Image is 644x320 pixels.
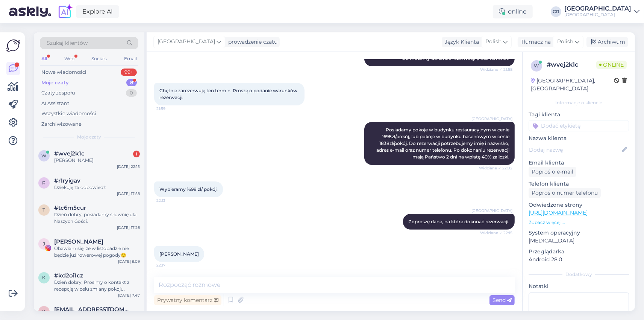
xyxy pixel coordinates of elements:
div: Prywatny komentarz [154,295,221,305]
span: Wybieramy 1698 zl/ pokój. [159,186,218,192]
a: [GEOGRAPHIC_DATA][GEOGRAPHIC_DATA] [564,6,639,18]
div: Dziękuję za odpowiedź [54,184,140,191]
div: [DATE] 9:09 [118,259,140,264]
div: Dodatkowy [529,271,629,278]
span: 21:59 [156,106,185,111]
span: Szukaj klientów [47,39,88,47]
div: Dzień dobry, Prosimy o kontakt z recepcją w celu zmiany pokoju. [54,279,140,293]
div: AI Assistant [41,100,69,107]
div: [GEOGRAPHIC_DATA] [564,12,631,18]
span: Send [492,297,512,303]
div: online [493,5,533,18]
div: 8 [126,79,137,87]
p: Email klienta [529,159,629,167]
span: 22:13 [156,198,185,203]
div: Obawiam się, że w listopadzie nie będzie już rowerowej pogody😉 [54,245,140,259]
span: Moje czaty [77,134,101,140]
span: w [42,153,47,158]
div: Nowe wiadomości [41,69,86,76]
span: #wvej2k1c [54,150,85,157]
div: CR [551,6,561,17]
div: All [40,54,48,64]
div: Moje czaty [41,79,69,87]
p: Telefon klienta [529,180,629,188]
span: Joanna Wesołek [54,238,103,245]
div: [GEOGRAPHIC_DATA] [564,6,631,12]
div: Poproś o numer telefonu [529,188,601,198]
span: Polish [557,38,573,46]
span: Posiadamy pokoje w budynku restauracyjnym w cenie 1698zł/pokój, lub pokoje w budynku basenowym w ... [376,127,511,160]
div: Poproś o e-mail [529,167,576,177]
span: Chętnie zarezerwuję ten termin. Proszę o podanie warunków rezerwacji. [159,88,299,100]
div: Dzień dobry, posiadamy siłownię dla Naszych Gości. [54,211,140,225]
span: k [42,275,46,280]
span: #tc6m5cur [54,204,86,211]
p: Odwiedzone strony [529,201,629,209]
div: prowadzenie czatu [225,38,277,46]
span: kristyn1@seznam.cz [54,306,132,313]
span: [GEOGRAPHIC_DATA] [471,208,512,213]
p: Zobacz więcej ... [529,219,629,226]
span: Widziane ✓ 22:02 [479,165,512,171]
img: explore-ai [57,4,73,20]
div: Czaty zespołu [41,89,75,97]
div: Zarchiwizowane [41,120,82,128]
div: Web [63,54,76,64]
div: Socials [90,54,108,64]
span: t [43,207,45,213]
img: Askly Logo [6,38,20,53]
div: Wszystkie wiadomości [41,110,96,117]
div: Język Klienta [442,38,479,46]
div: 0 [126,89,137,97]
div: Archiwum [586,37,628,47]
div: # wvej2k1c [547,60,596,69]
span: Online [596,61,627,69]
span: w [534,63,539,69]
div: [DATE] 22:15 [117,164,140,169]
div: [DATE] 17:58 [117,191,140,197]
span: k [42,309,46,314]
span: Widziane ✓ 22:15 [480,230,512,236]
a: [URL][DOMAIN_NAME] [529,209,588,216]
span: Widziane ✓ 21:58 [480,67,512,72]
input: Dodaj nazwę [529,146,620,154]
span: J [43,241,45,247]
div: 1 [133,151,140,157]
span: [PERSON_NAME] [159,251,199,257]
div: Tłumacz na [518,38,551,46]
span: [GEOGRAPHIC_DATA] [158,38,215,46]
span: Polish [485,38,502,46]
div: [GEOGRAPHIC_DATA], [GEOGRAPHIC_DATA] [531,77,614,93]
p: Notatki [529,282,629,290]
span: #kd2oi1cz [54,272,83,279]
p: System operacyjny [529,229,629,237]
span: 22:17 [156,262,185,268]
input: Dodać etykietę [529,120,629,131]
span: [GEOGRAPHIC_DATA] [471,116,512,122]
span: #r1ryigav [54,177,80,184]
p: [MEDICAL_DATA] [529,237,629,245]
span: r [42,180,46,186]
a: Explore AI [76,5,119,18]
span: Poproszę dane, na które dokonać rezerwacji. [408,219,509,224]
div: Informacje o kliencie [529,99,629,106]
div: [DATE] 7:47 [118,293,140,298]
p: Nazwa klienta [529,134,629,142]
div: [DATE] 17:26 [117,225,140,230]
div: [PERSON_NAME] [54,157,140,164]
div: 99+ [121,69,137,76]
p: Przeglądarka [529,248,629,256]
p: Tagi klienta [529,111,629,119]
p: Android 28.0 [529,256,629,264]
div: Email [123,54,138,64]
